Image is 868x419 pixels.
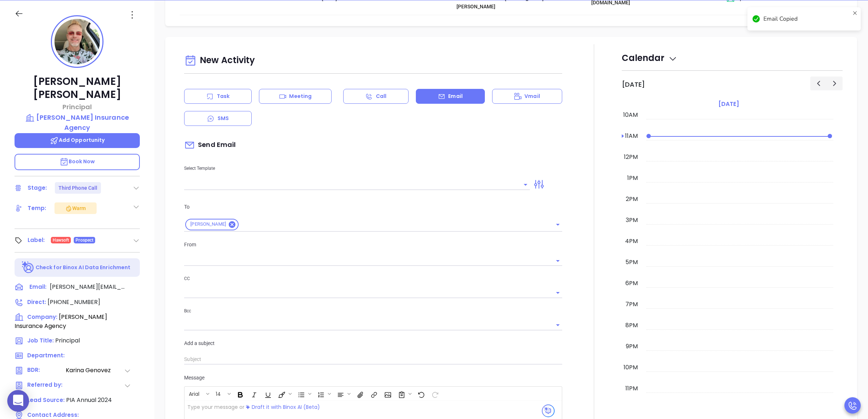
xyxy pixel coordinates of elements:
div: 2pm [624,195,639,204]
div: Email Copied [763,15,850,23]
span: Fill color or set the text color [275,387,293,400]
button: Next day [826,77,843,90]
p: To [184,203,562,211]
span: Company: [27,313,57,321]
div: [PERSON_NAME] [185,219,239,230]
span: Insert link [367,387,380,400]
p: Message [184,374,562,382]
a: [PERSON_NAME] Insurance Agency [15,112,140,132]
span: Arial [185,390,203,395]
span: Department: [27,352,65,359]
div: 6pm [624,279,639,288]
div: 8pm [624,321,639,330]
div: Third Phone Call [58,182,98,194]
p: CC [184,275,562,283]
span: PIA Annual 2024 [66,396,112,404]
span: Prospect [76,236,93,244]
p: [PERSON_NAME] [PERSON_NAME] [15,75,140,101]
div: 11pm [624,384,639,393]
p: Email [448,93,463,100]
div: 11am [624,132,639,140]
span: Align [333,387,352,400]
p: Add a subject [184,339,562,347]
span: Email: [29,283,46,292]
span: Calendar [622,52,677,64]
span: Surveys [394,387,413,400]
span: Insert Ordered List [314,387,333,400]
div: Stage: [28,182,47,193]
img: svg%3e [246,405,250,409]
h2: [DATE] [622,81,645,89]
span: Insert Files [353,387,366,400]
img: Ai-Enrich-DaqCidB-.svg [22,261,35,274]
div: 9pm [624,342,639,351]
span: [PERSON_NAME] [186,221,230,227]
span: Undo [414,387,427,400]
span: Add Opportunity [50,136,105,144]
span: [PERSON_NAME][EMAIL_ADDRESS][PERSON_NAME][DOMAIN_NAME] [50,283,126,291]
span: Italic [247,387,260,400]
input: Subject [184,354,562,365]
button: Open [520,180,531,190]
div: 10pm [622,363,639,372]
button: Open [553,256,563,266]
p: Call [376,93,386,100]
p: Vmail [524,93,540,100]
span: Draft it with Binox AI (Beta) [252,403,320,411]
button: 14 [212,387,226,400]
span: Insert Unordered List [294,387,313,400]
div: New Activity [184,52,562,70]
div: Temp: [28,203,46,214]
span: Lead Source: [27,396,65,404]
div: Label: [28,235,45,246]
span: [PERSON_NAME] Insurance Agency [15,313,107,330]
span: Redo [428,387,441,400]
span: Karina Genovez [66,366,124,375]
div: 7pm [624,300,639,309]
div: 1pm [626,174,639,182]
span: Book Now [60,158,95,165]
button: Arial [185,387,205,400]
span: Direct : [27,298,46,306]
span: BDR: [27,366,65,375]
span: Job Title: [27,337,54,344]
span: 14 [212,390,224,395]
p: Task [217,93,230,100]
span: Font size [212,387,232,400]
span: Font family [185,387,211,400]
span: Contact Address: [27,411,79,419]
span: Hawsoft [53,236,69,244]
p: Principal [15,102,140,112]
p: SMS [218,115,229,122]
a: [DATE] [717,99,741,109]
div: 3pm [624,216,639,225]
p: Bcc [184,307,562,315]
div: 5pm [624,258,639,267]
div: 12pm [622,153,639,161]
p: Meeting [289,93,312,100]
button: Previous day [810,77,827,90]
span: Referred by: [27,381,65,390]
button: Open [553,219,563,230]
p: Check for Binox AI Data Enrichment [36,264,130,271]
div: Warm [65,204,86,213]
span: Principal [55,336,80,345]
span: Insert Image [381,387,394,400]
span: [PHONE_NUMBER] [48,298,100,306]
p: From [184,241,562,248]
img: svg%3e [542,404,555,417]
span: Underline [261,387,274,400]
span: Bold [233,387,246,400]
p: Select Template [184,164,530,172]
div: 10am [622,111,639,119]
div: 4pm [624,237,639,246]
button: Open [553,320,563,330]
button: Open [553,288,563,298]
span: Send Email [184,137,236,153]
img: profile-user [54,19,100,64]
